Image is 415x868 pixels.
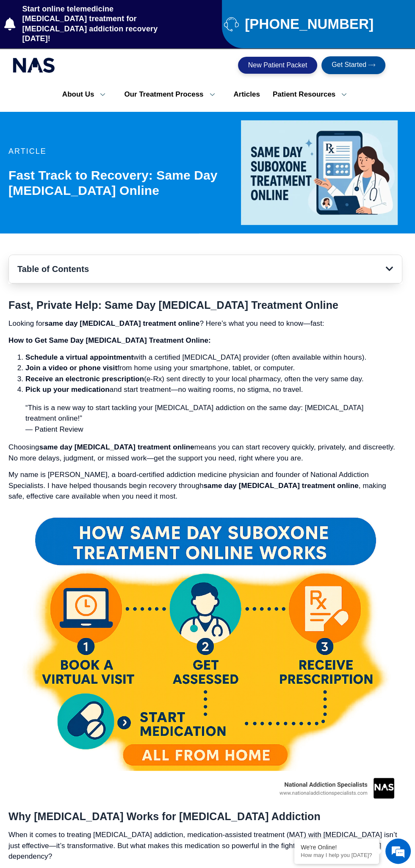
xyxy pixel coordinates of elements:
[386,265,393,273] div: Open table of contents
[301,844,373,851] div: We're Online!
[25,375,144,383] strong: Receive an electronic prescription
[8,299,402,311] h2: Fast, Private Help: Same Day [MEDICAL_DATA] Treatment Online
[8,508,402,804] img: infographic: Step-by-step how same day suboxone treatment online works — book a virtual visit, ge...
[332,61,366,69] span: Get Started
[17,263,386,275] h4: Table of Contents
[25,374,402,385] li: (e-Rx) sent directly to your local pharmacy, often the very same day.
[243,19,373,29] span: [PHONE_NUMBER]
[9,44,22,56] div: Navigation go back
[224,17,411,31] a: [PHONE_NUMBER]
[25,352,402,363] li: with a certified [MEDICAL_DATA] provider (often available within hours).
[8,336,211,344] strong: How to Get Same Day [MEDICAL_DATA] Treatment Online:
[49,107,117,192] span: We're online!
[8,168,232,198] h1: Fast Track to Recovery: Same Day [MEDICAL_DATA] Online
[25,402,385,435] p: “This is a new way to start tackling your [MEDICAL_DATA] addiction on the same day: [MEDICAL_DATA...
[25,385,110,394] strong: Pick up your medication
[8,318,402,329] p: Looking for ? Here’s what you need to know—fast:
[238,57,318,74] a: New Patient Packet
[8,469,402,502] p: My name is [PERSON_NAME], a board-certified addiction medicine physician and founder of National ...
[44,319,199,327] strong: same day [MEDICAL_DATA] treatment online
[301,852,373,858] p: How may I help you today?
[241,120,398,225] img: same day suboxone treatment online
[25,353,133,361] strong: Schedule a virtual appointment
[266,86,359,103] a: Patient Resources
[20,4,178,44] span: Start online telemedicine [MEDICAL_DATA] treatment for [MEDICAL_DATA] addiction recovery [DATE]!
[248,62,307,69] span: New Patient Packet
[227,86,266,103] a: Articles
[203,482,358,490] strong: same day [MEDICAL_DATA] treatment online
[4,231,161,261] textarea: Type your message and hit 'Enter'
[57,44,155,55] div: Chat with us now
[321,56,385,74] a: Get Started
[8,829,402,862] p: When it comes to treating [MEDICAL_DATA] addiction, medication-assisted treatment (MAT) with [MED...
[8,147,232,155] p: article
[56,86,118,103] a: About Us
[13,55,55,75] img: national addiction specialists online suboxone clinic - logo
[8,810,402,823] h2: Why [MEDICAL_DATA] Works for [MEDICAL_DATA] Addiction
[4,4,178,44] a: Start online telemedicine [MEDICAL_DATA] treatment for [MEDICAL_DATA] addiction recovery [DATE]!
[39,443,194,451] strong: same day [MEDICAL_DATA] treatment online
[25,384,402,395] li: and start treatment—no waiting rooms, no stigma, no travel.
[25,363,402,374] li: from home using your smartphone, tablet, or computer.
[139,4,159,25] div: Minimize live chat window
[25,364,117,372] strong: Join a video or phone visit
[118,86,227,103] a: Our Treatment Process
[8,442,402,463] p: Choosing means you can start recovery quickly, privately, and discreetly. No more delays, judgmen...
